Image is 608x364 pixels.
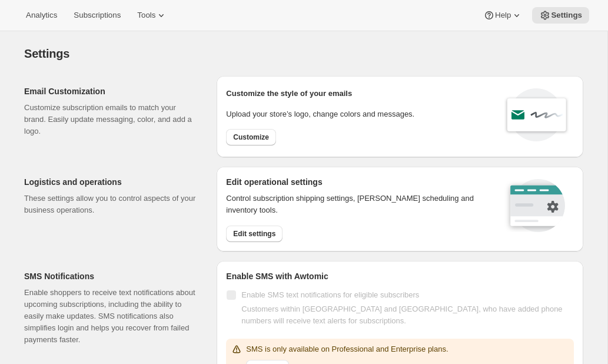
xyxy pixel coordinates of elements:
[495,11,511,20] span: Help
[226,129,276,145] button: Customize
[233,133,269,142] span: Customize
[24,270,198,282] h2: SMS Notifications
[226,88,352,100] p: Customize the style of your emails
[226,226,283,242] button: Edit settings
[226,270,574,282] h2: Enable SMS with Awtomic
[24,85,198,97] h2: Email Customization
[137,11,155,20] span: Tools
[226,108,414,120] p: Upload your store’s logo, change colors and messages.
[476,7,530,24] button: Help
[74,11,121,20] span: Subscriptions
[551,11,582,20] span: Settings
[241,290,419,299] span: Enable SMS text notifications for eligible subscribers
[24,47,69,60] span: Settings
[233,229,275,239] span: Edit settings
[226,176,489,188] h2: Edit operational settings
[24,176,198,188] h2: Logistics and operations
[24,193,198,216] p: These settings allow you to control aspects of your business operations.
[226,193,489,216] p: Control subscription shipping settings, [PERSON_NAME] scheduling and inventory tools.
[24,102,198,137] p: Customize subscription emails to match your brand. Easily update messaging, color, and add a logo.
[19,7,64,24] button: Analytics
[24,287,198,346] p: Enable shoppers to receive text notifications about upcoming subscriptions, including the ability...
[532,7,589,24] button: Settings
[241,305,562,325] span: Customers within [GEOGRAPHIC_DATA] and [GEOGRAPHIC_DATA], who have added phone numbers will recei...
[246,343,448,355] p: SMS is only available on Professional and Enterprise plans.
[26,11,57,20] span: Analytics
[67,7,128,24] button: Subscriptions
[130,7,174,24] button: Tools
